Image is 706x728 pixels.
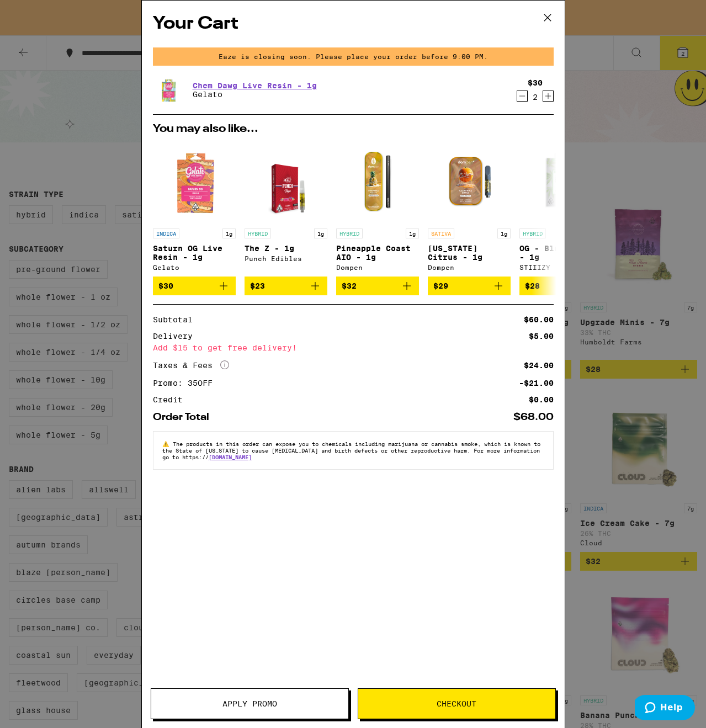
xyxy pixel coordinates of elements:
button: Decrement [517,91,528,102]
a: Open page for California Citrus - 1g from Dompen [428,140,511,277]
button: Add to bag [519,277,602,295]
a: Chem Dawg Live Resin - 1g [193,81,317,90]
span: Checkout [437,700,476,708]
div: Credit [153,396,190,403]
button: Add to bag [336,277,419,295]
div: $68.00 [513,412,554,422]
div: $60.00 [524,316,554,323]
button: Add to bag [153,277,236,295]
img: STIIIZY - OG - Blue Burst - 1g [519,140,602,223]
div: $0.00 [529,396,554,403]
p: HYBRID [336,229,363,238]
button: Add to bag [245,277,327,295]
span: $29 [433,281,448,290]
a: Open page for Pineapple Coast AIO - 1g from Dompen [336,140,419,277]
button: Apply Promo [151,688,349,719]
div: Dompen [336,264,419,271]
button: Increment [543,91,554,102]
span: ⚠️ [162,440,173,447]
span: The products in this order can expose you to chemicals including marijuana or cannabis smoke, whi... [162,440,540,460]
div: Subtotal [153,316,200,323]
a: [DOMAIN_NAME] [209,454,252,460]
div: Eaze is closing soon. Please place your order before 9:00 PM. [153,47,554,66]
p: 1g [222,229,236,238]
img: Gelato - Saturn OG Live Resin - 1g [153,140,236,223]
p: 1g [497,229,511,238]
p: Gelato [193,90,317,99]
div: Taxes & Fees [153,360,229,370]
p: The Z - 1g [245,244,327,253]
a: Open page for OG - Blue Burst - 1g from STIIIZY [519,140,602,277]
p: OG - Blue Burst - 1g [519,244,602,262]
img: Gelato - Chem Dawg Live Resin - 1g [153,75,184,105]
p: HYBRID [519,229,546,238]
div: $30 [528,78,543,87]
span: $23 [250,281,265,290]
img: Punch Edibles - The Z - 1g [254,140,318,223]
p: [US_STATE] Citrus - 1g [428,244,511,262]
img: Dompen - Pineapple Coast AIO - 1g [336,140,419,223]
p: HYBRID [245,229,271,238]
button: Add to bag [428,277,511,295]
div: Gelato [153,264,236,271]
span: $30 [158,281,173,290]
iframe: Opens a widget where you can find more information [635,695,695,722]
img: Dompen - California Citrus - 1g [428,140,511,223]
h2: You may also like... [153,124,554,135]
div: Dompen [428,264,511,271]
span: Apply Promo [222,700,277,708]
p: Pineapple Coast AIO - 1g [336,244,419,262]
p: INDICA [153,229,179,238]
div: Punch Edibles [245,255,327,262]
p: 1g [314,229,327,238]
p: 1g [406,229,419,238]
div: STIIIZY [519,264,602,271]
a: Open page for The Z - 1g from Punch Edibles [245,140,327,277]
p: SATIVA [428,229,454,238]
div: Promo: 35OFF [153,379,220,387]
div: Delivery [153,332,200,340]
div: -$21.00 [519,379,554,387]
div: Add $15 to get free delivery! [153,344,554,352]
div: Order Total [153,412,217,422]
h2: Your Cart [153,12,554,36]
button: Checkout [358,688,556,719]
span: $32 [342,281,357,290]
p: Saturn OG Live Resin - 1g [153,244,236,262]
span: $28 [525,281,540,290]
div: 2 [528,93,543,102]
div: $24.00 [524,362,554,369]
a: Open page for Saturn OG Live Resin - 1g from Gelato [153,140,236,277]
div: $5.00 [529,332,554,340]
